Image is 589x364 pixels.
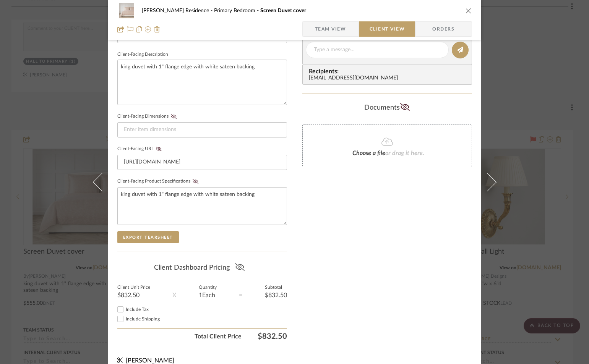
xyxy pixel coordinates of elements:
div: 1 Each [199,292,217,298]
div: $832.50 [265,292,287,298]
span: Primary Bedroom [214,8,260,13]
div: $832.50 [117,292,150,298]
input: Enter item dimensions [117,122,287,138]
label: Client-Facing URL [117,146,164,152]
span: Recipients: [309,68,469,75]
span: Include Tax [126,307,149,312]
div: Documents [302,102,472,114]
div: = [239,291,242,300]
div: [EMAIL_ADDRESS][DOMAIN_NAME] [309,75,469,81]
button: Client-Facing Product Specifications [190,179,201,184]
button: Client-Facing Dimensions [169,114,179,119]
span: $832.50 [242,332,287,341]
img: Remove from project [154,26,160,32]
span: Orders [424,21,463,37]
img: 66901c7b-69f6-4a94-8a58-f24233f08a4b_48x40.jpg [117,3,136,18]
span: Include Shipping [126,317,160,321]
span: Client View [370,21,405,37]
span: Choose a file [352,150,385,156]
label: Client-Facing Description [117,53,168,57]
span: Screen Duvet cover [260,8,306,13]
label: Client Unit Price [117,286,150,290]
button: Client-Facing URL [154,146,164,152]
label: Subtotal [265,286,287,290]
div: Client Dashboard Pricing [117,259,287,277]
div: X [172,291,176,300]
button: Export Tearsheet [117,231,179,243]
button: close [465,7,472,14]
input: Enter item URL [117,155,287,170]
label: Client-Facing Product Specifications [117,179,201,184]
label: Client-Facing Dimensions [117,114,179,119]
span: Team View [315,21,346,37]
span: Total Client Price [117,332,242,341]
span: [PERSON_NAME] Residence [142,8,214,13]
span: [PERSON_NAME] [126,358,174,364]
label: Quantity [199,286,217,290]
span: or drag it here. [385,150,424,156]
